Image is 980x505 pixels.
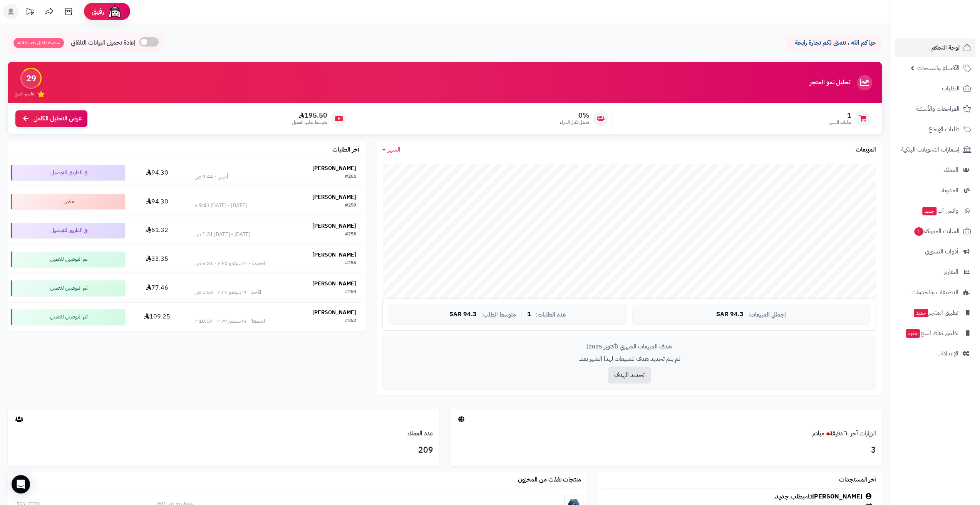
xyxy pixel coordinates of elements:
[345,231,356,238] div: #258
[128,245,186,273] td: 33.35
[856,147,876,153] h3: المبيعات
[345,288,356,296] div: #254
[407,429,433,438] a: عدد العملاء
[11,223,125,238] div: في الطريق للتوصيل
[527,311,531,318] span: 1
[922,207,936,215] span: جديد
[748,312,786,318] span: إجمالي المبيعات:
[194,288,261,296] div: الأحد - ٢١ سبتمبر ٢٠٢٥ - 1:53 ص
[12,475,30,493] div: Open Intercom Messenger
[536,312,566,318] span: عدد الطلبات:
[92,7,104,16] span: رفيق
[128,158,186,187] td: 94.30
[11,194,125,209] div: ملغي
[895,161,975,179] a: العملاء
[345,260,356,267] div: #256
[194,202,247,210] div: [DATE] - [DATE] 9:43 م
[194,260,266,267] div: الجمعة - ٢٦ سبتمبر ٢٠٢٥ - 5:31 ص
[606,492,874,501] div: قام .
[716,311,744,318] span: 94.3 SAR
[449,311,477,318] span: 94.3 SAR
[312,308,356,317] strong: [PERSON_NAME]
[382,145,400,154] a: الشهر
[895,120,975,138] a: طلبات الإرجاع
[895,303,975,322] a: تطبيق المتجرجديد
[941,185,958,196] span: المدونة
[829,111,851,120] span: 1
[292,111,327,120] span: 195.50
[936,348,958,359] span: الإعدادات
[928,18,973,34] img: logo-2.png
[456,444,876,457] h3: 3
[389,343,870,351] div: هدف المبيعات الشهري (أكتوبر 2025)
[810,79,850,86] h3: تحليل نمو المتجر
[914,227,924,236] span: 1
[775,492,805,501] a: بطلب جديد
[895,100,975,118] a: المراجعات والأسئلة
[911,287,958,298] span: التطبيقات والخدمات
[128,216,186,245] td: 61.32
[931,42,960,53] span: لوحة التحكم
[812,429,876,438] a: الزيارات آخر ٦٠ دقيقةمباشر
[928,124,960,135] span: طلبات الإرجاع
[812,492,862,501] a: [PERSON_NAME]
[20,4,40,21] a: تحديثات المنصة
[292,119,327,126] span: متوسط طلب العميل
[312,222,356,230] strong: [PERSON_NAME]
[194,317,265,325] div: الجمعة - ١٩ سبتمبر ٢٠٢٥ - 10:09 م
[895,140,975,159] a: إشعارات التحويلات البنكية
[388,145,400,154] span: الشهر
[128,187,186,216] td: 94.30
[345,173,356,181] div: #261
[312,193,356,201] strong: [PERSON_NAME]
[895,263,975,281] a: التقارير
[312,164,356,172] strong: [PERSON_NAME]
[895,38,975,57] a: لوحة التحكم
[71,38,136,47] span: إعادة تحميل البيانات التلقائي
[895,344,975,363] a: الإعدادات
[944,267,958,277] span: التقارير
[905,328,958,338] span: تطبيق نقاط البيع
[13,444,433,457] h3: 209
[521,312,523,317] span: |
[560,119,589,126] span: معدل تكرار الشراء
[829,119,851,126] span: طلبات الشهر
[839,477,876,483] h3: آخر المستجدات
[914,309,928,317] span: جديد
[312,251,356,259] strong: [PERSON_NAME]
[943,165,958,175] span: العملاء
[34,114,82,123] span: عرض التحليل الكامل
[916,103,960,114] span: المراجعات والأسئلة
[312,280,356,288] strong: [PERSON_NAME]
[895,242,975,261] a: أدوات التسويق
[921,205,958,216] span: وآتس آب
[895,79,975,98] a: الطلبات
[560,111,589,120] span: 0%
[332,147,359,153] h3: آخر الطلبات
[11,280,125,296] div: تم التوصيل للعميل
[11,309,125,325] div: تم التوصيل للعميل
[11,165,125,180] div: في الطريق للتوصيل
[895,283,975,302] a: التطبيقات والخدمات
[107,4,122,19] img: ai-face.png
[345,202,356,210] div: #259
[942,83,960,94] span: الطلبات
[917,63,960,73] span: الأقسام والمنتجات
[194,173,228,181] div: أمس - 9:44 ص
[906,329,920,338] span: جديد
[925,246,958,257] span: أدوات التسويق
[13,38,64,48] span: تحديث تلقائي بعد: 4:52
[812,429,824,438] small: مباشر
[345,317,356,325] div: #252
[15,91,34,97] span: تقييم النمو
[194,231,250,238] div: [DATE] - [DATE] 1:31 ص
[518,477,581,483] h3: منتجات نفذت من المخزون
[389,355,870,363] p: لم يتم تحديد هدف للمبيعات لهذا الشهر بعد.
[608,367,651,383] button: تحديد الهدف
[895,222,975,240] a: السلات المتروكة1
[791,38,876,47] p: حياكم الله ، نتمنى لكم تجارة رابحة
[15,110,87,127] a: عرض التحليل الكامل
[895,202,975,220] a: وآتس آبجديد
[913,226,960,237] span: السلات المتروكة
[901,144,960,155] span: إشعارات التحويلات البنكية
